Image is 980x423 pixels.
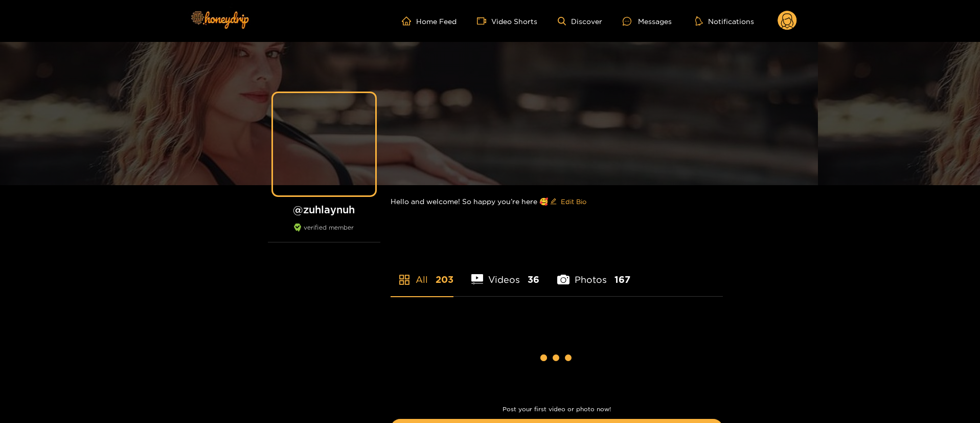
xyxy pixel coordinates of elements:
[550,198,557,206] span: edit
[436,273,453,286] span: 203
[477,16,491,26] span: video-camera
[391,250,453,296] li: All
[398,274,411,286] span: appstore
[692,16,757,26] button: Notifications
[268,203,380,216] h1: @ zuhlaynuh
[528,273,539,286] span: 36
[402,16,457,26] a: Home Feed
[402,16,416,26] span: home
[623,15,672,27] div: Messages
[614,273,630,286] span: 167
[391,406,723,413] p: Post your first video or photo now!
[391,185,723,218] div: Hello and welcome! So happy you’re here 🥰
[557,250,630,296] li: Photos
[548,193,588,210] button: editEdit Bio
[477,16,537,26] a: Video Shorts
[471,250,540,296] li: Videos
[561,196,586,207] span: Edit Bio
[558,17,602,26] a: Discover
[268,224,380,242] div: verified member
